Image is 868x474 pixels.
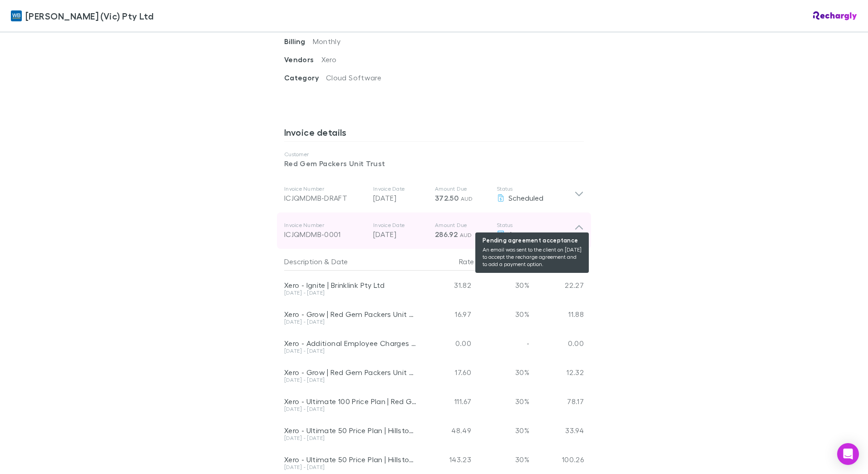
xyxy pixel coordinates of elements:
div: 30% [475,358,529,387]
button: Date [331,252,348,271]
div: Xero - Ultimate 100 Price Plan | Red Gem Packers Unit Trust [284,397,417,406]
div: 30% [475,416,529,445]
span: Agreement [508,230,546,238]
span: Xero [321,55,336,64]
span: [PERSON_NAME] (Vic) Pty Ltd [25,9,153,23]
span: 372.50 [435,193,459,202]
div: Xero - Ultimate 50 Price Plan | Hillston Farms Partnership [284,455,417,464]
div: Xero - Additional Employee Charges over 100 | Red Gem Packers Unit Trust [284,339,417,348]
div: [DATE] - [DATE] [284,435,417,441]
div: 30% [475,271,529,300]
div: 143.23 [420,445,475,474]
div: 16.97 [420,300,475,329]
h3: Invoice details [284,127,584,141]
div: [DATE] - [DATE] [284,319,417,325]
p: Customer [284,151,584,158]
div: Open Intercom Messenger [837,443,859,465]
p: Status [497,185,574,193]
div: 30% [475,387,529,416]
span: Vendors [284,55,321,64]
p: Invoice Date [373,222,428,229]
div: 33.94 [529,416,584,445]
div: Xero - Grow | Red Gem Packers Unit Trust [284,368,417,377]
div: Invoice NumberICJQMDMB-DRAFTInvoice Date[DATE]Amount Due372.50 AUDStatusScheduled [277,176,591,212]
div: 22.27 [529,271,584,300]
div: Invoice NumberICJQMDMB-0001Invoice Date[DATE]Amount Due286.92 AUDStatus [277,212,591,249]
p: Amount Due [435,185,489,193]
span: 286.92 [435,230,458,239]
div: 78.17 [529,387,584,416]
p: Invoice Number [284,185,366,193]
div: Xero - Ultimate 50 Price Plan | Hillston Farms Partnership [284,426,417,435]
div: 0.00 [529,329,584,358]
span: Billing [284,37,313,46]
div: 17.60 [420,358,475,387]
span: Monthly [313,37,341,45]
div: 0.00 [420,329,475,358]
span: Category [284,73,326,82]
div: [DATE] - [DATE] [284,290,417,296]
p: [DATE] [373,193,428,203]
p: Red Gem Packers Unit Trust [284,158,584,169]
div: [DATE] - [DATE] [284,464,417,470]
div: ICJQMDMB-0001 [284,229,366,240]
div: 30% [475,445,529,474]
img: William Buck (Vic) Pty Ltd's Logo [11,10,22,21]
p: Status [497,222,574,229]
div: 48.49 [420,416,475,445]
div: - [475,329,529,358]
div: [DATE] - [DATE] [284,348,417,354]
button: Description [284,252,322,271]
p: Amount Due [435,222,489,229]
div: 31.82 [420,271,475,300]
p: [DATE] [373,229,428,240]
div: 12.32 [529,358,584,387]
div: Xero - Ignite | Brinklink Pty Ltd [284,281,417,290]
img: Rechargly Logo [813,11,857,20]
div: ICJQMDMB-DRAFT [284,193,366,203]
p: Invoice Date [373,185,428,193]
span: Scheduled [508,193,543,202]
div: 111.67 [420,387,475,416]
span: AUD [461,195,473,202]
div: [DATE] - [DATE] [284,406,417,412]
span: AUD [460,232,472,238]
div: & [284,252,417,271]
div: 30% [475,300,529,329]
span: Cloud Software [326,73,381,82]
p: Invoice Number [284,222,366,229]
div: 11.88 [529,300,584,329]
div: 100.26 [529,445,584,474]
div: Xero - Grow | Red Gem Packers Unit Trust [284,310,417,319]
div: [DATE] - [DATE] [284,377,417,383]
